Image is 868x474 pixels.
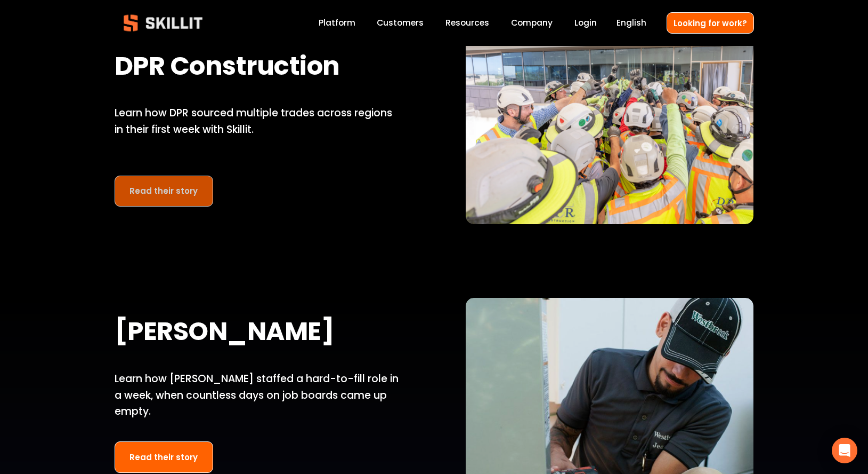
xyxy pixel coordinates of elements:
p: Learn how DPR sourced multiple trades across regions in their first week with Skillit. [115,105,403,138]
div: Open Intercom Messenger [832,438,857,463]
a: Login [574,16,597,30]
span: Resources [445,17,489,29]
strong: [PERSON_NAME] [115,312,335,355]
img: Skillit [115,7,212,39]
a: Customers [377,16,424,30]
a: Read their story [115,176,214,207]
a: Read their story [115,441,214,473]
p: Learn how [PERSON_NAME] staffed a hard-to-fill role in a week, when countless days on job boards ... [115,371,403,420]
a: folder dropdown [445,16,489,30]
a: Platform [319,16,355,30]
a: Looking for work? [667,12,754,33]
a: Company [511,16,553,30]
div: language picker [616,16,646,30]
span: English [616,17,646,29]
strong: DPR Construction [115,46,340,90]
